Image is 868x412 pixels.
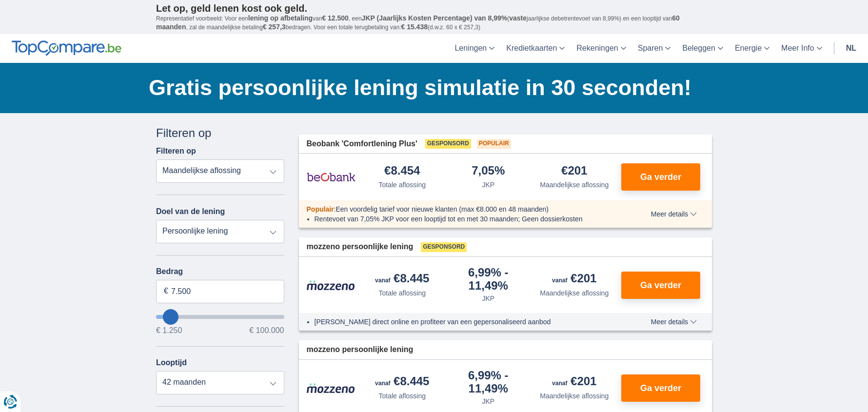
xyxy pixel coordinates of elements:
[307,383,355,393] img: product.pl.alt Mozzeno
[621,272,700,299] button: Ga verder
[307,344,414,355] span: mozzeno persoonlijke lening
[263,23,286,31] span: € 257,3
[651,318,697,325] span: Meer details
[640,384,681,392] span: Ga verder
[156,2,712,14] p: Let op, geld lenen kost ook geld.
[307,138,417,150] span: Beobank 'Comfortlening Plus'
[378,180,426,190] div: Totale aflossing
[640,173,681,181] span: Ga verder
[500,34,571,63] a: Kredietkaarten
[644,210,704,218] button: Meer details
[632,34,677,63] a: Sparen
[640,281,681,290] span: Ga verder
[378,288,426,298] div: Totale aflossing
[375,273,429,286] div: €8.445
[482,294,494,303] div: JKP
[552,273,596,286] div: €201
[164,286,168,297] span: €
[472,165,505,178] div: 7,05%
[156,315,284,319] input: wantToBorrow
[156,327,182,334] span: € 1.250
[540,288,609,298] div: Maandelijkse aflossing
[509,14,527,22] span: vaste
[421,242,467,252] span: Gesponsord
[307,241,414,253] span: mozzeno persoonlijke lening
[307,280,355,291] img: product.pl.alt Mozzeno
[449,267,528,292] div: 6,99%
[12,40,121,56] img: TopCompare
[299,204,623,214] div: :
[248,14,313,22] span: lening op afbetaling
[621,163,700,191] button: Ga verder
[156,125,284,141] div: Filteren op
[644,318,704,326] button: Meer details
[307,205,334,213] span: Populair
[651,211,697,217] span: Meer details
[156,147,196,156] label: Filteren op
[561,165,587,178] div: €201
[335,205,549,213] span: Een voordelig tarief voor nieuwe klanten (max €8.000 en 48 maanden)
[729,34,775,63] a: Energie
[449,370,528,394] div: 6,99%
[307,165,355,189] img: product.pl.alt Beobank
[156,14,680,31] span: 60 maanden
[322,14,349,22] span: € 12.500
[482,180,494,190] div: JKP
[540,180,609,190] div: Maandelijkse aflossing
[840,34,862,63] a: nl
[249,327,284,334] span: € 100.000
[149,73,712,103] h1: Gratis persoonlijke lening simulatie in 30 seconden!
[425,139,471,149] span: Gesponsord
[315,317,615,327] li: [PERSON_NAME] direct online en profiteer van een gepersonaliseerd aanbod
[621,374,700,402] button: Ga verder
[156,358,187,367] label: Looptijd
[156,14,712,32] p: Representatief voorbeeld: Voor een van , een ( jaarlijkse debetrentevoet van 8,99%) en een loopti...
[315,214,615,224] li: Rentevoet van 7,05% JKP voor een looptijd tot en met 30 maanden; Geen dossierkosten
[362,14,508,22] span: JKP (Jaarlijks Kosten Percentage) van 8,99%
[482,396,494,406] div: JKP
[449,34,500,63] a: Leningen
[775,34,828,63] a: Meer Info
[384,165,420,178] div: €8.454
[378,391,426,401] div: Totale aflossing
[156,207,225,216] label: Doel van de lening
[540,391,609,401] div: Maandelijkse aflossing
[401,23,428,31] span: € 15.438
[552,375,596,389] div: €201
[571,34,631,63] a: Rekeningen
[477,139,511,149] span: Populair
[676,34,729,63] a: Beleggen
[156,267,284,276] label: Bedrag
[375,375,429,389] div: €8.445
